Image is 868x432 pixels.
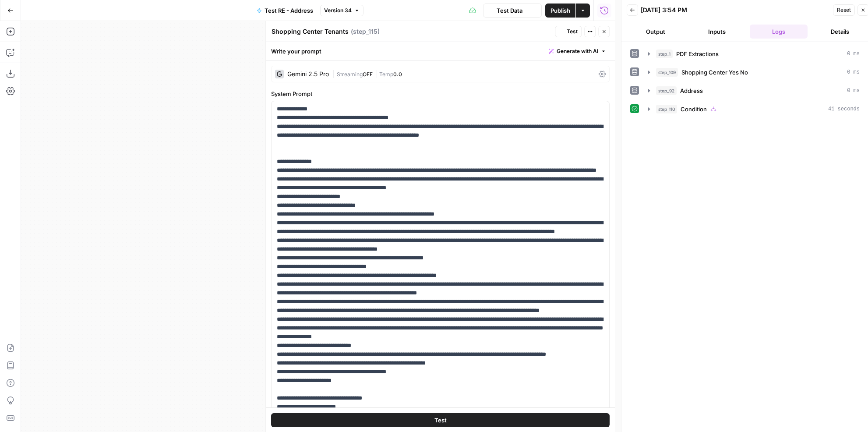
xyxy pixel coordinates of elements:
span: Version 34 [324,7,352,14]
span: step_110 [656,105,677,113]
span: Generate with AI [557,47,598,55]
button: Output [627,25,685,39]
span: step_92 [656,86,677,95]
span: 0.0 [393,71,402,78]
button: 0 ms [643,84,865,98]
span: ( step_115 ) [351,27,380,36]
span: step_109 [656,68,678,77]
span: | [373,69,379,78]
span: Test Data [497,6,522,15]
button: Test Data [483,4,528,18]
span: Reset [837,6,851,14]
textarea: Shopping Center Tenants [272,27,349,36]
button: Publish [545,4,575,18]
div: Write your prompt [266,42,615,60]
button: Version 34 [320,5,363,16]
button: 0 ms [643,47,865,61]
div: Gemini 2.5 Pro [287,71,329,77]
span: Temp [379,71,393,78]
span: step_1 [656,50,673,58]
button: 41 seconds [643,102,865,116]
span: PDF Extractions [676,50,719,58]
span: 41 seconds [828,105,860,113]
span: Test [567,28,578,35]
button: Reset [833,4,855,16]
button: 0 ms [643,65,865,79]
span: Publish [550,6,570,15]
button: Test [271,413,610,427]
button: Test RE - Address [251,4,318,18]
span: 0 ms [847,87,860,95]
span: Streaming [337,71,363,78]
button: Inputs [688,25,746,39]
button: Generate with AI [545,46,610,57]
span: | [332,69,337,78]
label: System Prompt [271,89,610,98]
span: Test [434,415,447,424]
span: Shopping Center Yes No [681,68,748,77]
span: 0 ms [847,68,860,76]
span: Address [680,86,703,95]
button: Test [555,26,582,37]
span: Condition [681,105,707,113]
span: Test RE - Address [265,6,313,15]
button: Logs [750,25,808,39]
span: 0 ms [847,50,860,58]
span: OFF [363,71,373,78]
